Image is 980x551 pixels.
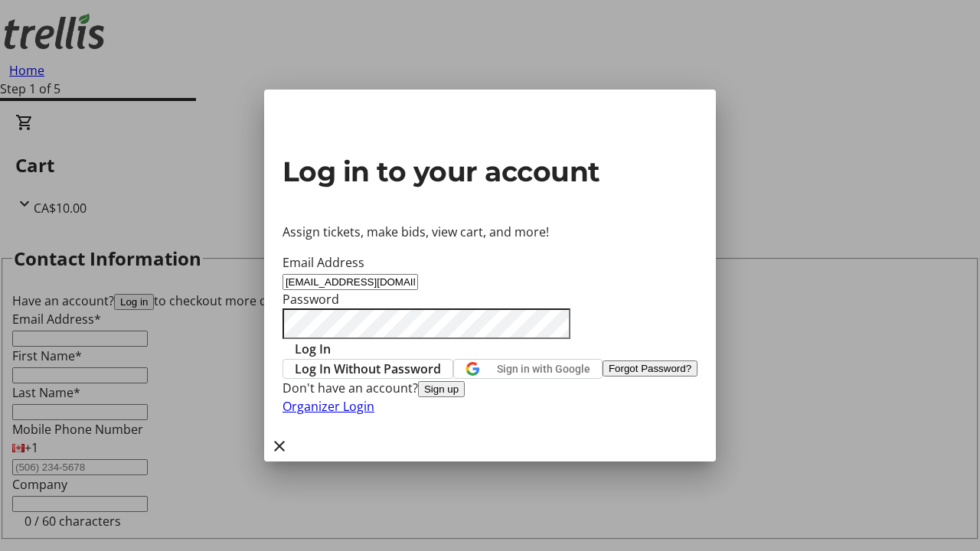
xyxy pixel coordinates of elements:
label: Email Address [283,254,364,271]
button: Sign up [418,381,465,397]
a: Organizer Login [283,398,374,415]
label: Password [283,291,339,308]
button: Sign in with Google [453,359,603,379]
span: Sign in with Google [497,363,590,375]
button: Close [264,431,295,461]
input: Email Address [283,274,418,290]
h2: Log in to your account [283,151,697,192]
div: Don't have an account? [283,379,697,397]
button: Forgot Password? [603,360,697,377]
p: Assign tickets, make bids, view cart, and more! [283,223,697,241]
span: Log In [295,340,331,358]
span: Log In Without Password [295,360,441,378]
button: Log In Without Password [283,359,453,379]
button: Log In [283,340,343,358]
